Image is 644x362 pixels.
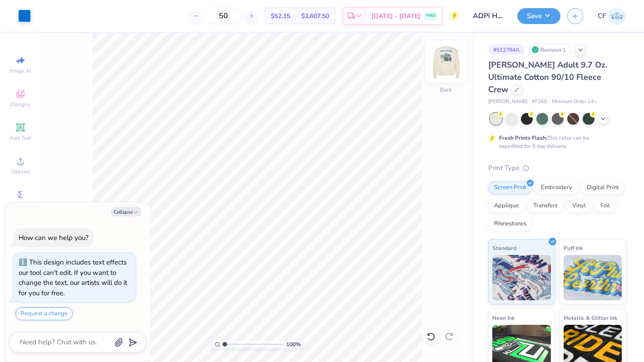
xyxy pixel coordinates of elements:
span: Minimum Order: 24 + [552,98,597,106]
img: Back [428,44,464,80]
span: Image AI [10,67,31,74]
img: Puff Ink [564,255,622,300]
div: Vinyl [566,199,592,213]
div: Print Type [488,163,626,173]
span: Standard [492,243,516,253]
button: Request a change [15,307,73,320]
div: Revision 1 [529,44,571,55]
a: CF [598,7,626,25]
div: How can we help you? [19,233,89,242]
span: FREE [426,13,436,19]
input: – – [206,8,241,24]
span: Upload [11,168,30,175]
span: # F260 [532,98,547,106]
div: Foil [594,199,616,213]
span: $2,607.50 [301,11,329,21]
span: CF [598,11,606,21]
span: Designs [10,101,30,108]
input: Untitled Design [466,7,510,25]
div: Screen Print [488,181,532,195]
span: [PERSON_NAME] [488,98,527,106]
div: This design includes text effects our tool can't edit. If you want to change the text, our artist... [19,258,127,298]
span: Neon Ink [492,313,515,323]
strong: Fresh Prints Flash: [499,134,547,142]
img: Cameryn Freeman [608,7,626,25]
div: Back [440,86,452,94]
span: [PERSON_NAME] Adult 9.7 Oz. Ultimate Cotton 90/10 Fleece Crew [488,59,607,95]
img: Standard [492,255,551,300]
div: Rhinestones [488,217,532,231]
div: Digital Print [581,181,625,195]
button: Save [517,8,560,24]
span: Metallic & Glitter Ink [564,313,617,323]
button: Collapse [111,207,141,216]
span: Puff Ink [564,243,583,253]
div: Applique [488,199,525,213]
div: Embroidery [535,181,578,195]
div: Transfers [527,199,564,213]
div: # 512784A [488,44,525,55]
span: Add Text [10,134,31,142]
span: $52.15 [271,11,290,21]
span: 100 % [286,340,301,348]
span: [DATE] - [DATE] [372,11,421,21]
div: This color can be expedited for 5 day delivery. [499,134,611,150]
